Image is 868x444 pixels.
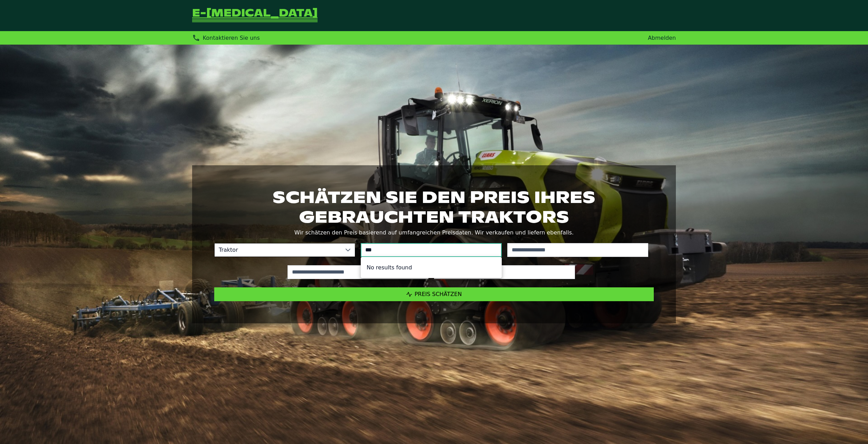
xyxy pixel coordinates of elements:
[214,187,654,226] h1: Schätzen Sie den Preis Ihres gebrauchten Traktors
[214,287,654,301] button: Preis schätzen
[192,8,318,23] a: Zurück zur Startseite
[648,35,676,41] a: Abmelden
[214,228,654,238] p: Wir schätzen den Preis basierend auf umfangreichen Preisdaten. Wir verkaufen und liefern ebenfalls.
[215,243,341,257] span: Traktor
[203,35,260,41] span: Kontaktieren Sie uns
[361,260,501,275] li: No results found
[192,34,260,42] div: Kontaktieren Sie uns
[361,257,501,278] ul: Option List
[415,291,462,297] span: Preis schätzen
